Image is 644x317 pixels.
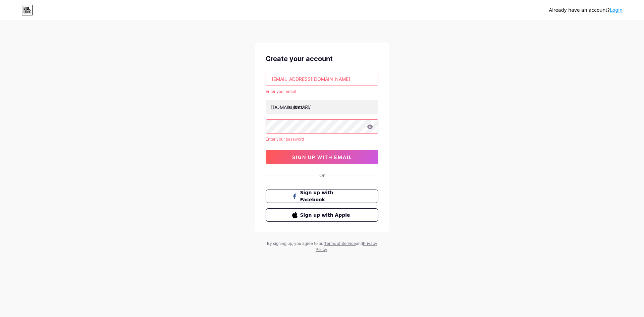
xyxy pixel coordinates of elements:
[271,104,311,111] div: [DOMAIN_NAME]/
[610,7,623,13] a: Login
[266,208,378,222] button: Sign up with Apple
[300,189,352,203] span: Sign up with Facebook
[292,154,352,160] span: sign up with email
[319,172,325,179] div: Or
[300,212,352,219] span: Sign up with Apple
[324,241,356,246] a: Terms of Service
[266,89,378,95] div: Enter your email
[266,72,378,86] input: Email
[266,100,378,114] input: username
[266,54,378,64] div: Create your account
[266,150,378,164] button: sign up with email
[266,190,378,203] button: Sign up with Facebook
[549,7,623,14] div: Already have an account?
[266,136,378,142] div: Enter your password
[265,241,379,253] div: By signing up, you agree to our and .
